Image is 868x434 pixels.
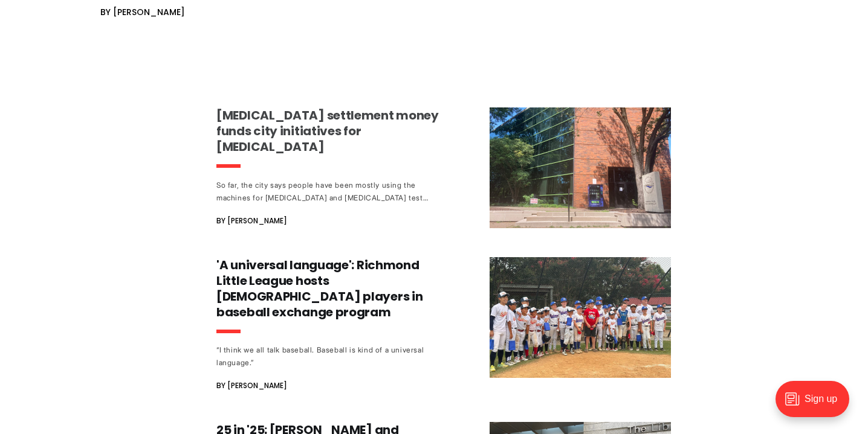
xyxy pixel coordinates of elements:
h3: [MEDICAL_DATA] settlement money funds city initiatives for [MEDICAL_DATA] [216,107,441,155]
a: [MEDICAL_DATA] settlement money funds city initiatives for [MEDICAL_DATA] So far, the city says p... [216,107,671,228]
span: By [PERSON_NAME] [216,214,287,228]
div: So far, the city says people have been mostly using the machines for [MEDICAL_DATA] and [MEDICAL_... [216,179,441,204]
img: Opioid settlement money funds city initiatives for harm reduction [490,107,671,228]
div: “I think we all talk baseball. Baseball is kind of a universal language.” [216,343,441,369]
a: 'A universal language': Richmond Little League hosts [DEMOGRAPHIC_DATA] players in baseball excha... [216,257,671,393]
span: By [PERSON_NAME] [216,378,287,393]
iframe: portal-trigger [765,375,868,434]
span: By [PERSON_NAME] [100,6,185,18]
h3: 'A universal language': Richmond Little League hosts [DEMOGRAPHIC_DATA] players in baseball excha... [216,257,441,320]
img: 'A universal language': Richmond Little League hosts Japanese players in baseball exchange program [490,257,671,378]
